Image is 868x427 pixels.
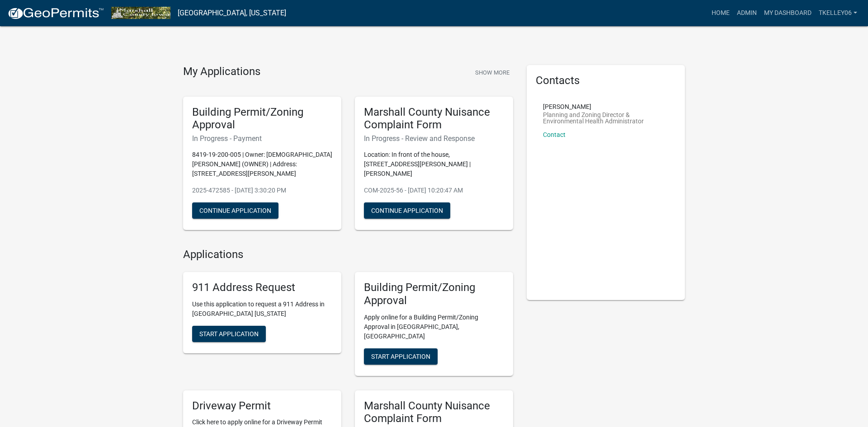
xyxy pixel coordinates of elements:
[111,7,170,19] img: Marshall County, Iowa
[192,300,332,319] p: Use this application to request a 911 Address in [GEOGRAPHIC_DATA] [US_STATE]
[371,352,430,360] span: Start Application
[364,399,504,426] h5: Marshall County Nuisance Complaint Form
[543,131,566,138] a: Contact
[192,134,332,143] h6: In Progress - Payment
[192,399,332,413] h5: Driveway Permit
[199,330,259,337] span: Start Application
[178,5,286,21] a: [GEOGRAPHIC_DATA], [US_STATE]
[192,418,332,427] p: Click here to apply online for a Driveway Permit
[815,5,861,22] a: Tkelley06
[192,326,266,342] button: Start Application
[192,150,332,178] p: 8419-19-200-005 | Owner: [DEMOGRAPHIC_DATA][PERSON_NAME] (OWNER) | Address: [STREET_ADDRESS][PERS...
[192,281,332,294] h5: 911 Address Request
[543,112,669,124] p: Planning and Zoning Director & Environmental Health Administrator
[192,202,278,219] button: Continue Application
[708,5,733,22] a: Home
[536,74,676,87] h5: Contacts
[192,186,332,195] p: 2025-472585 - [DATE] 3:30:20 PM
[364,202,450,219] button: Continue Application
[183,248,513,261] h4: Applications
[472,65,513,80] button: Show More
[364,134,504,143] h6: In Progress - Review and Response
[364,348,438,365] button: Start Application
[760,5,815,22] a: My Dashboard
[733,5,760,22] a: Admin
[192,106,332,132] h5: Building Permit/Zoning Approval
[364,281,504,307] h5: Building Permit/Zoning Approval
[364,313,504,341] p: Apply online for a Building Permit/Zoning Approval in [GEOGRAPHIC_DATA], [GEOGRAPHIC_DATA]
[364,106,504,132] h5: Marshall County Nuisance Complaint Form
[364,150,504,178] p: Location: In front of the house, [STREET_ADDRESS][PERSON_NAME] | [PERSON_NAME]
[183,65,260,79] h4: My Applications
[364,186,504,195] p: COM-2025-56 - [DATE] 10:20:47 AM
[543,103,669,110] p: [PERSON_NAME]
